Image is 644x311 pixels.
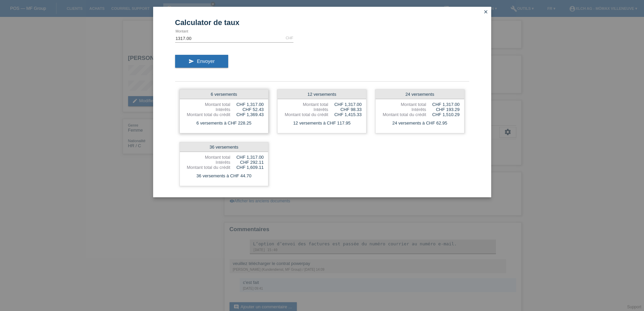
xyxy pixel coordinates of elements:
[184,112,231,117] div: Montant total du crédit
[197,59,214,64] span: Envoyer
[278,90,366,99] div: 12 versements
[184,165,231,170] div: Montant total du crédit
[380,112,426,117] div: Montant total du crédit
[282,107,328,112] div: Intérêts
[481,8,490,16] a: close
[483,9,488,15] i: close
[184,107,231,112] div: Intérêts
[184,155,231,160] div: Montant total
[180,90,268,99] div: 6 versements
[230,155,264,160] div: CHF 1,317.00
[180,119,268,128] div: 6 versements à CHF 228.25
[278,119,366,128] div: 12 versements à CHF 117.95
[376,119,464,128] div: 24 versements à CHF 62.95
[230,112,264,117] div: CHF 1,369.43
[180,142,268,152] div: 36 versements
[286,36,293,40] div: CHF
[230,160,264,165] div: CHF 292.11
[426,107,460,112] div: CHF 193.29
[230,102,264,107] div: CHF 1,317.00
[180,172,268,180] div: 36 versements à CHF 44.70
[184,102,231,107] div: Montant total
[328,112,362,117] div: CHF 1,415.33
[328,107,362,112] div: CHF 98.33
[426,102,460,107] div: CHF 1,317.00
[230,107,264,112] div: CHF 52.43
[175,18,469,27] h1: Calculator de taux
[175,55,228,68] button: send Envoyer
[230,165,264,170] div: CHF 1,609.11
[380,102,426,107] div: Montant total
[328,102,362,107] div: CHF 1,317.00
[376,90,464,99] div: 24 versements
[426,112,460,117] div: CHF 1,510.29
[184,160,231,165] div: Intérêts
[380,107,426,112] div: Intérêts
[282,102,328,107] div: Montant total
[282,112,328,117] div: Montant total du crédit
